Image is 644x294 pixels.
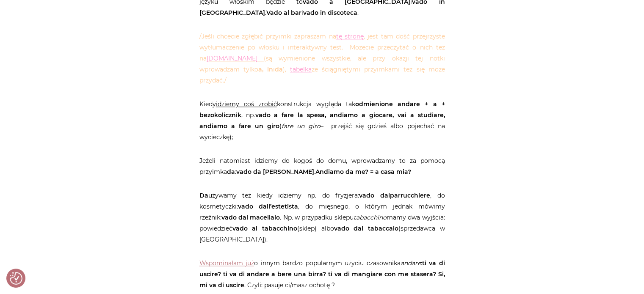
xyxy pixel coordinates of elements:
[354,214,387,221] em: tabacchino
[303,9,357,16] strong: vado in discoteca
[10,272,22,285] img: Revisit consent button
[199,259,254,267] a: Wspominałam już
[238,203,299,210] strong: vado dall’estetista
[359,192,390,199] strong: vado dal
[232,225,297,232] strong: vado al tabacchino
[10,272,22,285] button: Preferencje co do zgód
[266,9,301,16] strong: Vado al bar
[258,66,273,73] strong: a, in
[236,168,314,176] strong: vado da [PERSON_NAME]
[216,100,277,108] span: idziemy coś zrobić
[199,258,445,291] p: o innym bardzo popularnym użyciu czasownika : . Czyli: pasuje ci/masz ochotę ?
[199,99,445,143] p: Kiedy konstrukcja wygląda tak , np. ( – przejść się gdzieś albo pojechać na wycieczkę);
[282,122,321,130] em: fare un giro
[207,55,257,62] span: [DOMAIN_NAME]
[227,168,235,176] strong: da
[199,190,445,245] p: używamy też kiedy idziemy np. do fryzjera: , do kosmetyczki: , do mięsnego, o którym jednak mówim...
[207,55,264,62] a: [DOMAIN_NAME]
[290,66,312,73] a: tabelka
[199,33,445,84] span: /Jeśli chcecie zgłębić przyimki zapraszam na , jest tam dość przejrzyste wytłumaczenie po włosku ...
[199,259,445,289] strong: ti va di uscire? ti va di andare a bere una birra? ti va di mangiare con me stasera? Si, mi va di...
[390,192,430,199] b: parrucchiere
[199,155,445,177] p: Jeżeli natomiast idziemy do kogoś do domu, wprowadzamy to za pomocą przyimka : .
[315,168,411,176] strong: Andiamo da me? = a casa mia?
[334,225,398,232] strong: vado dal tabaccaio
[221,214,280,221] strong: vado dal macellaio
[336,33,364,40] a: tę stronę
[275,66,283,73] strong: da
[401,259,421,267] em: andare
[199,192,208,199] strong: Da
[199,111,445,130] strong: vado a fare la spesa, andiamo a giocare, vai a studiare, andiamo a fare un giro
